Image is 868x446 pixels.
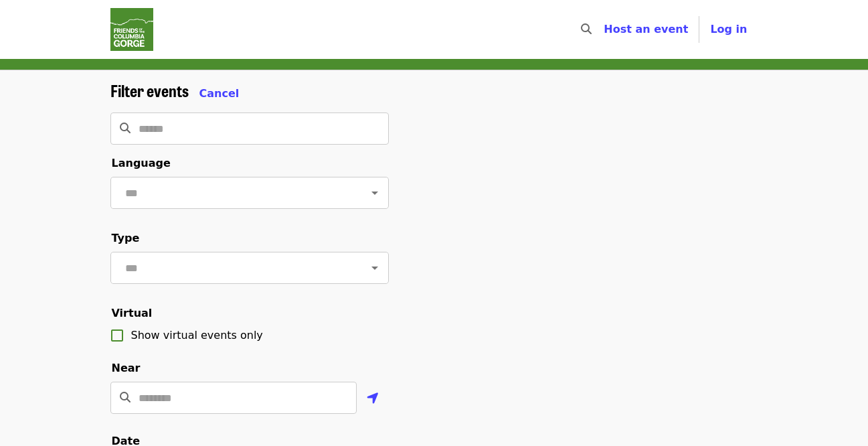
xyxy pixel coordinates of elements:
span: Show virtual events only [131,329,263,342]
i: search icon [581,23,592,35]
button: Open [365,183,384,202]
span: Filter events [110,78,189,102]
span: Cancel [199,87,240,100]
input: Search [600,13,610,46]
i: search icon [120,391,131,404]
i: location-arrow icon [367,390,379,406]
span: Type [112,232,140,244]
button: Use my location [357,383,389,415]
input: Location [139,382,357,414]
button: Cancel [199,86,240,102]
button: Log in [699,16,758,43]
span: Virtual [112,307,153,319]
span: Language [112,157,171,169]
img: Friends Of The Columbia Gorge - Home [110,8,153,51]
span: Near [112,362,141,374]
i: search icon [120,122,131,135]
input: Search [139,113,389,145]
button: Open [365,258,384,277]
span: Log in [710,23,747,35]
a: Host an event [604,23,688,35]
